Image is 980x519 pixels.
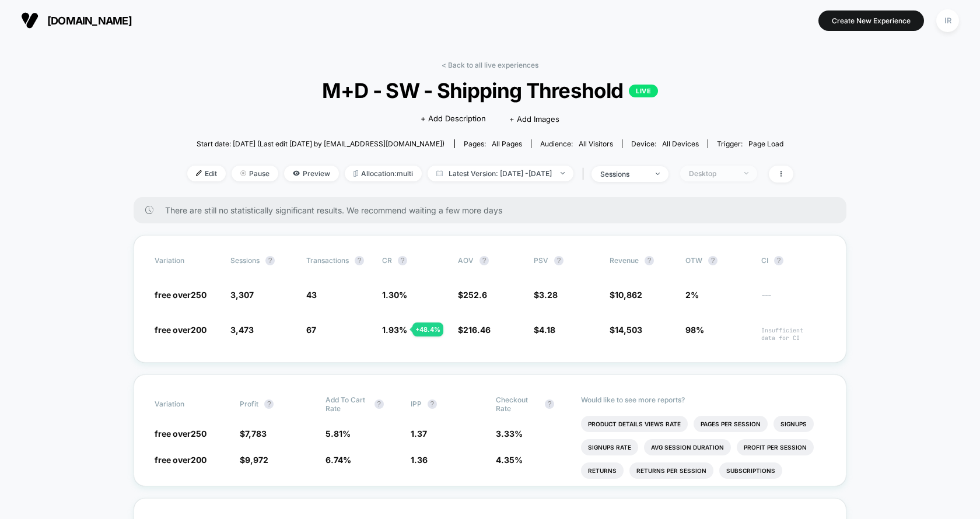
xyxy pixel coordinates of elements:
span: 1.36 [411,455,428,465]
button: ? [355,256,364,265]
span: free over200 [155,325,206,335]
span: 216.46 [463,325,491,335]
button: ? [265,256,275,265]
span: 3.28 [539,290,558,300]
span: 67 [306,325,316,335]
span: free over250 [155,429,206,439]
button: IR [933,9,963,33]
img: rebalance [353,170,358,177]
span: 43 [306,290,317,300]
p: Would like to see more reports? [581,395,825,404]
span: 98% [685,325,704,335]
span: OTW [685,256,750,265]
span: Add To Cart Rate [325,395,369,413]
button: ? [545,399,554,409]
span: 5.81 % [325,429,351,439]
a: < Back to all live experiences [442,61,538,69]
button: [DOMAIN_NAME] [17,11,135,30]
li: Signups Rate [581,439,638,455]
span: 4.35 % [496,455,523,465]
span: CI [761,256,825,265]
li: Signups [773,416,814,432]
span: Page Load [748,139,783,148]
li: Returns Per Session [629,462,713,479]
span: 10,862 [615,290,642,300]
span: Start date: [DATE] (Last edit [DATE] by [EMAIL_ADDRESS][DOMAIN_NAME]) [197,139,444,148]
div: Desktop [689,169,736,178]
span: + Add Images [509,114,559,124]
span: Variation [155,395,219,413]
span: $ [610,290,642,300]
p: LIVE [629,85,658,97]
span: Allocation: multi [345,166,422,181]
span: There are still no statistically significant results. We recommend waiting a few more days [165,205,823,215]
span: IPP [411,399,422,408]
span: free over250 [155,290,206,300]
span: CR [382,256,392,265]
span: all devices [662,139,699,148]
button: ? [708,256,717,265]
span: 252.6 [463,290,487,300]
button: ? [774,256,783,265]
button: ? [480,256,489,265]
span: 3,473 [230,325,254,335]
div: + 48.4 % [412,322,443,336]
span: 3.33 % [496,429,523,439]
li: Profit Per Session [737,439,814,455]
span: 14,503 [615,325,642,335]
span: $ [458,325,491,335]
button: ? [554,256,563,265]
span: 1.37 [411,429,427,439]
span: $ [610,325,642,335]
span: 1.93 % [382,325,407,335]
span: M+D - SW - Shipping Threshold [217,78,762,103]
span: Latest Version: [DATE] - [DATE] [428,166,573,181]
img: calendar [436,170,443,176]
span: Sessions [230,256,260,265]
span: AOV [458,256,474,265]
img: end [240,170,246,176]
span: 6.74 % [325,455,351,465]
span: $ [240,429,267,439]
span: Preview [284,166,339,181]
span: 3,307 [230,290,254,300]
span: 7,783 [245,429,267,439]
img: end [744,172,748,174]
span: --- [761,292,825,300]
span: Pause [232,166,278,181]
div: Trigger: [717,139,783,148]
li: Avg Session Duration [644,439,731,455]
li: Product Details Views Rate [581,416,688,432]
button: ? [264,399,274,409]
button: Create New Experience [818,10,924,31]
button: ? [374,399,384,409]
div: IR [936,9,959,32]
img: Visually logo [21,12,38,29]
span: 4.18 [539,325,555,335]
button: ? [428,399,437,409]
span: $ [240,455,268,465]
span: $ [534,325,555,335]
span: Profit [240,399,258,408]
span: Checkout Rate [496,395,539,413]
span: $ [534,290,558,300]
span: 2% [685,290,699,300]
li: Returns [581,462,624,479]
img: end [561,172,565,174]
button: ? [398,256,407,265]
span: + Add Description [421,113,486,125]
span: Transactions [306,256,349,265]
img: end [656,173,660,175]
div: sessions [600,170,647,178]
li: Subscriptions [719,462,782,479]
span: 1.30 % [382,290,407,300]
span: Variation [155,256,219,265]
span: Revenue [610,256,639,265]
span: Device: [622,139,708,148]
span: free over200 [155,455,206,465]
span: [DOMAIN_NAME] [47,15,132,27]
div: Pages: [464,139,522,148]
span: Edit [187,166,226,181]
span: | [579,166,591,183]
li: Pages Per Session [694,416,768,432]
